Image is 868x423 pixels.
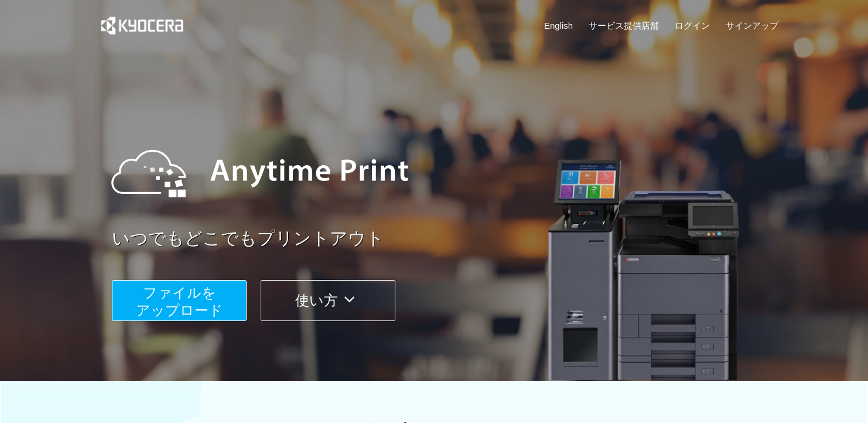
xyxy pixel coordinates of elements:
a: サービス提供店舗 [589,19,659,32]
span: ファイルを ​​アップロード [136,285,223,318]
a: サインアップ [726,19,778,32]
a: いつでもどこでもプリントアウト [112,226,785,251]
a: ログイン [675,19,710,32]
a: English [544,19,573,32]
button: 使い方 [261,280,395,321]
button: ファイルを​​アップロード [112,280,247,321]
